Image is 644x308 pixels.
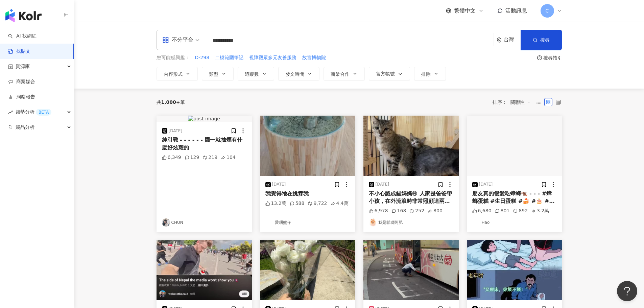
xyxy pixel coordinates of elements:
div: 台灣 [504,37,521,43]
div: 252 [409,208,424,214]
img: logo [5,9,42,22]
div: 不小心認成貓媽媽😅 人家是爸爸帶小孩，在外流浪時非常照顧這兩隻幼貓被誤以為是貓媽媽 結果有蛋蛋😳 黑虎斑是小男生 白襪子是小女生 約三個月大 貓爸爸這兩天會送紮 [369,190,453,205]
a: 找貼文 [8,48,30,55]
button: 追蹤數 [238,67,274,80]
span: 繁體中文 [454,7,476,15]
a: searchAI 找網紅 [8,33,37,40]
span: C [546,7,549,15]
div: BETA [36,109,51,116]
span: 搜尋 [540,37,550,43]
span: 競品分析 [16,120,34,135]
div: 4.4萬 [331,200,349,207]
button: 商業合作 [324,67,365,80]
span: 視障觀眾多元友善服務 [249,54,296,61]
div: 6,978 [369,208,388,214]
div: 13.2萬 [265,200,286,207]
span: 排除 [421,71,431,77]
span: 發文時間 [285,71,304,77]
div: 129 [185,154,199,161]
a: 洞察報告 [8,94,35,100]
span: 追蹤數 [245,71,259,77]
img: post-image [260,240,355,300]
div: 104 [221,154,236,161]
span: rise [8,110,13,115]
button: 故宮博物院 [302,54,326,62]
div: 6,349 [162,154,181,161]
div: [DATE] [479,182,493,187]
button: 視障觀眾多元友善服務 [249,54,297,62]
img: post-image [363,240,459,300]
div: 不分平台 [162,34,193,45]
div: 3.2萬 [531,208,549,214]
div: 219 [202,154,217,161]
div: 892 [513,208,528,214]
span: 官方帳號 [376,71,395,76]
span: 關聯性 [510,97,531,108]
span: 您可能感興趣： [157,54,190,61]
a: KOL AvatarCHUN [162,218,246,227]
img: post-image [260,116,355,176]
div: 我覺得牠在挑釁我 [265,190,350,197]
button: 發文時間 [278,67,319,80]
img: post-image [188,116,220,122]
div: 排序： [493,97,534,108]
button: 二模範圍筆記 [215,54,244,62]
span: appstore [162,37,169,43]
div: [DATE] [376,182,389,187]
div: 共 筆 [157,99,185,105]
div: [DATE] [169,128,183,134]
div: 純引戰 - - - - - - 國一就抽煙有什麼好炫耀的 [162,136,246,151]
button: 類型 [202,67,234,80]
span: 資源庫 [16,59,30,74]
div: 588 [290,200,305,207]
div: 9,722 [308,200,327,207]
a: KOL AvatarHao [472,218,557,227]
span: question-circle [537,55,542,60]
iframe: Help Scout Beacon - Open [617,281,637,301]
img: KOL Avatar [472,218,480,227]
div: 6,680 [472,208,492,214]
img: post-image [467,240,562,300]
div: 800 [428,208,443,214]
span: 故宮博物院 [302,54,326,61]
button: 內容形式 [157,67,198,80]
div: 搜尋指引 [543,55,562,61]
a: KOL Avatar我是鬆獅阿肥 [369,218,453,227]
button: D-298 [195,54,210,62]
img: KOL Avatar [369,218,377,227]
a: KOL Avatar愛睏熊仔 [265,218,350,227]
span: 商業合作 [331,71,350,77]
img: KOL Avatar [265,218,273,227]
div: [DATE] [272,182,286,187]
button: 官方帳號 [369,67,410,80]
button: 搜尋 [521,30,562,50]
div: 朋友真的很愛吃蟑螂🪳 - - - #蟑螂蛋糕 #生日蛋糕 #🍰 #🎂 #慶生 #台中蛋糕 [472,190,557,205]
img: KOL Avatar [162,218,170,227]
img: post-image [467,116,562,176]
img: post-image [157,240,252,300]
button: 排除 [414,67,446,80]
span: 二模範圍筆記 [215,54,243,61]
span: environment [497,38,502,43]
span: 活動訊息 [505,7,527,14]
span: 內容形式 [164,71,183,77]
a: 商案媒合 [8,78,35,85]
span: 趨勢分析 [16,104,51,120]
div: 801 [495,208,510,214]
span: 1,000+ [161,99,180,105]
div: 168 [391,208,406,214]
span: D-298 [195,54,210,61]
span: 類型 [209,71,218,77]
img: post-image [363,116,459,176]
